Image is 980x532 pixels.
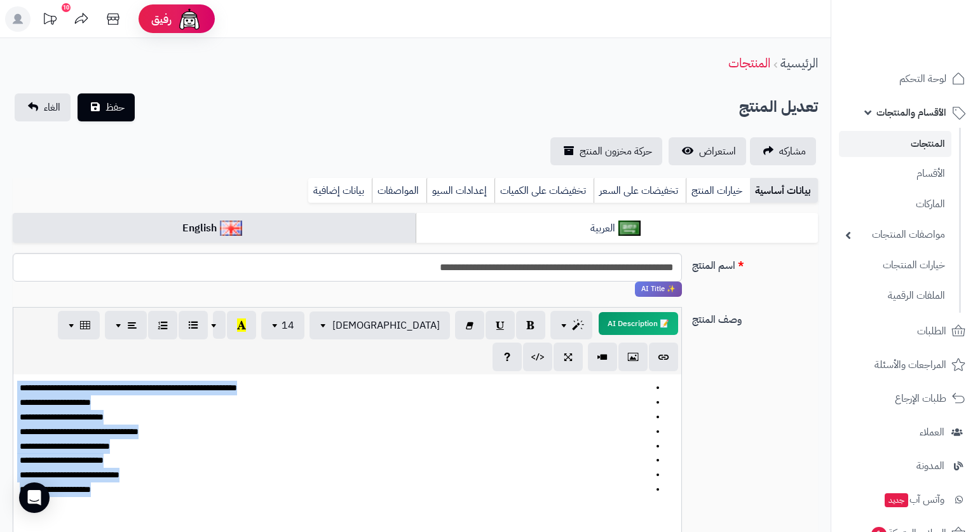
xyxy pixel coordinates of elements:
a: المنتجات [728,53,770,72]
a: الغاء [15,93,71,121]
button: 📝 AI Description [599,312,678,335]
span: استعراض [699,144,736,159]
a: المواصفات [372,178,426,203]
a: خيارات المنتج [686,178,750,203]
label: اسم المنتج [687,253,823,273]
a: إعدادات السيو [426,178,494,203]
a: المدونة [839,451,972,481]
span: العملاء [920,423,944,441]
span: المراجعات والأسئلة [875,356,946,374]
a: بيانات أساسية [750,178,818,203]
a: الملفات الرقمية [839,282,951,310]
a: وآتس آبجديد [839,484,972,515]
span: لوحة التحكم [899,70,946,88]
a: الطلبات [839,316,972,346]
img: العربية [618,221,641,236]
span: انقر لاستخدام رفيقك الذكي [635,282,682,297]
div: 10 [62,3,71,12]
a: تخفيضات على السعر [594,178,686,203]
a: مشاركه [750,137,816,165]
img: English [220,221,242,236]
a: العملاء [839,417,972,447]
a: حركة مخزون المنتج [550,137,662,165]
div: Open Intercom Messenger [19,482,50,513]
a: خيارات المنتجات [839,252,951,279]
button: 14 [261,311,304,339]
a: استعراض [669,137,746,165]
a: طلبات الإرجاع [839,383,972,414]
span: جديد [885,493,908,507]
a: تخفيضات على الكميات [494,178,594,203]
span: [DEMOGRAPHIC_DATA] [332,318,440,333]
span: مشاركه [779,144,806,159]
span: 14 [282,318,294,333]
h2: تعديل المنتج [739,94,818,120]
a: العربية [416,213,819,244]
label: وصف المنتج [687,307,823,327]
button: حفظ [78,93,135,121]
a: المنتجات [839,131,951,157]
a: لوحة التحكم [839,64,972,94]
a: مواصفات المنتجات [839,221,951,249]
span: حركة مخزون المنتج [580,144,652,159]
span: المدونة [916,457,944,475]
a: English [13,213,416,244]
span: رفيق [151,11,172,27]
a: بيانات إضافية [308,178,372,203]
a: تحديثات المنصة [34,6,65,35]
span: حفظ [105,100,125,115]
a: الماركات [839,191,951,218]
a: الأقسام [839,160,951,188]
span: الطلبات [917,322,946,340]
a: المراجعات والأسئلة [839,350,972,380]
img: ai-face.png [177,6,202,32]
span: الغاء [44,100,60,115]
span: وآتس آب [883,491,944,508]
span: الأقسام والمنتجات [876,104,946,121]
a: الرئيسية [780,53,818,72]
button: [DEMOGRAPHIC_DATA] [310,311,450,339]
span: طلبات الإرجاع [895,390,946,407]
